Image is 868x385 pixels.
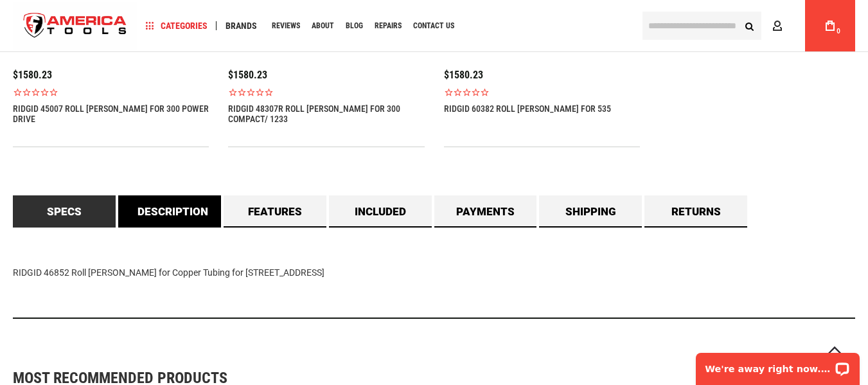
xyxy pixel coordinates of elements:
[306,17,340,35] a: About
[228,69,267,81] span: $1580.23
[140,17,213,35] a: Categories
[146,21,208,30] span: Categories
[13,69,52,81] span: $1580.23
[272,22,300,30] span: Reviews
[644,195,747,228] a: Returns
[346,22,363,30] span: Blog
[13,103,209,124] a: RIDGID 45007 ROLL [PERSON_NAME] FOR 300 POWER DRIVE
[13,228,855,319] div: RIDGID 46852 Roll [PERSON_NAME] for Copper Tubing for [STREET_ADDRESS]
[369,17,407,35] a: Repairs
[224,195,326,228] a: Features
[228,87,424,97] span: Rated 0.0 out of 5 stars 0 reviews
[687,345,868,385] iframe: LiveChat chat widget
[837,28,840,35] span: 0
[375,22,402,30] span: Repairs
[413,22,454,30] span: Contact Us
[434,195,537,228] a: Payments
[737,13,761,38] button: Search
[444,69,483,81] span: $1580.23
[407,17,460,35] a: Contact Us
[220,17,263,35] a: Brands
[118,195,221,228] a: Description
[13,2,137,50] img: America Tools
[312,22,334,30] span: About
[539,195,642,228] a: Shipping
[444,103,611,114] a: RIDGID 60382 ROLL [PERSON_NAME] FOR 535
[13,87,209,97] span: Rated 0.0 out of 5 stars 0 reviews
[13,2,137,50] a: store logo
[340,17,369,35] a: Blog
[228,103,424,124] a: RIDGID 48307R ROLL [PERSON_NAME] FOR 300 COMPACT/ 1233
[13,195,116,228] a: Specs
[329,195,432,228] a: Included
[266,17,306,35] a: Reviews
[444,87,640,97] span: Rated 0.0 out of 5 stars 0 reviews
[226,21,257,30] span: Brands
